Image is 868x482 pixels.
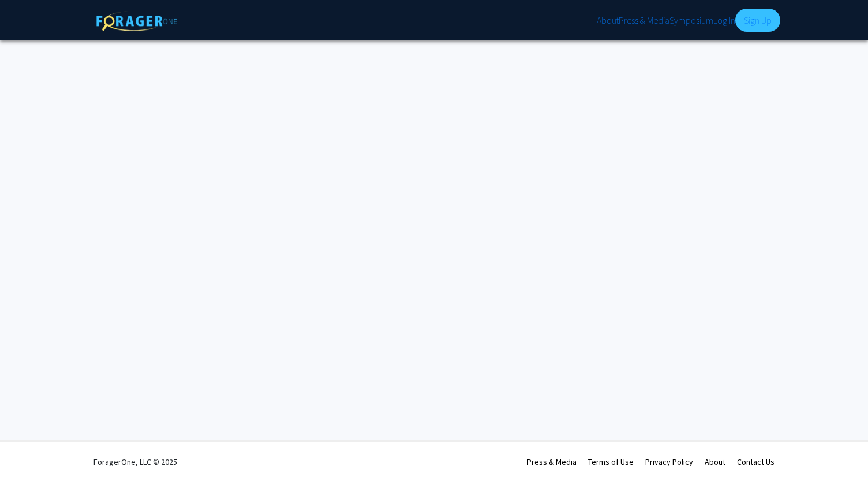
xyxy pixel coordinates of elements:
div: ForagerOne, LLC © 2025 [93,442,177,482]
a: Sign Up [735,9,780,32]
img: ForagerOne Logo [96,11,177,31]
a: Contact Us [737,457,775,467]
a: Privacy Policy [645,457,693,467]
a: About [705,457,725,467]
a: Press & Media [527,457,577,467]
a: Terms of Use [588,457,634,467]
